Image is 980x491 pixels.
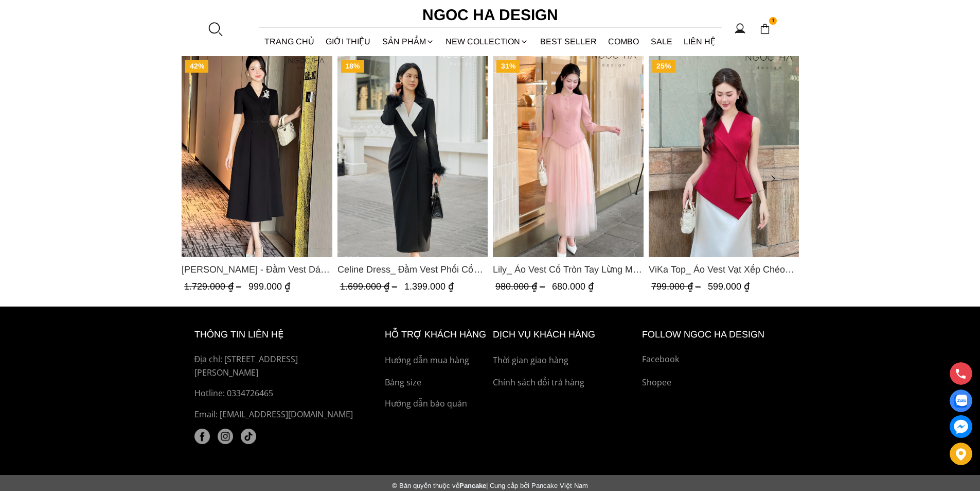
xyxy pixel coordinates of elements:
[769,17,777,25] span: 1
[648,262,799,277] span: ViKa Top_ Áo Vest Vạt Xếp Chéo màu Đỏ A1053
[486,482,588,489] span: | Cung cấp bởi Pancake Việt Nam
[385,327,488,342] h6: hỗ trợ khách hàng
[642,376,786,390] a: Shopee
[950,390,972,412] a: Display image
[493,354,637,367] a: Thời gian giao hàng
[182,56,332,257] img: Irene Dress - Đầm Vest Dáng Xòe Kèm Đai D713
[950,415,972,438] a: messenger
[707,281,749,292] span: 599.000 ₫
[337,262,488,277] a: Link to Celine Dress_ Đầm Vest Phối Cổ Mix Lông Cửa Tay D967
[404,281,453,292] span: 1.399.000 ₫
[182,262,332,277] span: [PERSON_NAME] - Đầm Vest Dáng Xòe Kèm Đai D713
[759,23,771,35] img: img-CART-ICON-ksit0nf1
[645,28,679,55] a: SALE
[194,327,361,342] h6: thông tin liên hệ
[493,376,637,390] a: Chính sách đổi trả hàng
[413,3,567,27] a: Ngoc Ha Design
[385,397,488,411] a: Hướng dẫn bảo quản
[493,56,644,257] a: Product image - Lily_ Áo Vest Cổ Tròn Tay Lừng Mix Chân Váy Lưới Màu Hồng A1082+CV140
[340,281,399,292] span: 1.699.000 ₫
[320,28,377,55] a: GIỚI THIỆU
[493,262,644,277] span: Lily_ Áo Vest Cổ Tròn Tay Lừng Mix Chân Váy Lưới Màu Hồng A1082+CV140
[377,28,440,55] div: SẢN PHẨM
[648,56,799,257] a: Product image - ViKa Top_ Áo Vest Vạt Xếp Chéo màu Đỏ A1053
[552,281,594,292] span: 680.000 ₫
[182,56,332,257] a: Product image - Irene Dress - Đầm Vest Dáng Xòe Kèm Đai D713
[248,281,290,292] span: 999.000 ₫
[678,28,722,55] a: LIÊN HỆ
[648,262,799,277] a: Link to ViKa Top_ Áo Vest Vạt Xếp Chéo màu Đỏ A1053
[194,387,361,400] a: Hotline: 0334726465
[182,262,332,277] a: Link to Irene Dress - Đầm Vest Dáng Xòe Kèm Đai D713
[241,429,256,444] a: tiktok
[337,56,488,257] a: Product image - Celine Dress_ Đầm Vest Phối Cổ Mix Lông Cửa Tay D967
[642,353,786,366] a: Facebook
[493,262,644,277] a: Link to Lily_ Áo Vest Cổ Tròn Tay Lừng Mix Chân Váy Lưới Màu Hồng A1082+CV140
[337,56,488,257] img: Celine Dress_ Đầm Vest Phối Cổ Mix Lông Cửa Tay D967
[602,28,645,55] a: Combo
[642,327,786,342] h6: Follow ngoc ha Design
[385,376,488,390] a: Bảng size
[385,354,488,367] a: Hướng dẫn mua hàng
[493,56,644,257] img: Lily_ Áo Vest Cổ Tròn Tay Lừng Mix Chân Váy Lưới Màu Hồng A1082+CV140
[194,408,361,421] p: Email: [EMAIL_ADDRESS][DOMAIN_NAME]
[493,327,637,342] h6: Dịch vụ khách hàng
[440,28,534,55] a: NEW COLLECTION
[495,281,547,292] span: 980.000 ₫
[534,28,603,55] a: BEST SELLER
[194,429,210,444] a: facebook (1)
[194,353,361,379] p: Địa chỉ: [STREET_ADDRESS][PERSON_NAME]
[259,28,320,55] a: TRANG CHỦ
[651,281,703,292] span: 799.000 ₫
[218,429,233,444] img: instagram
[184,281,244,292] span: 1.729.000 ₫
[392,482,459,489] span: © Bản quyền thuộc về
[185,482,796,489] div: Pancake
[954,395,967,408] img: Display image
[337,262,488,277] span: Celine Dress_ Đầm Vest Phối Cổ Mix Lông Cửa Tay D967
[648,56,799,257] img: ViKa Top_ Áo Vest Vạt Xếp Chéo màu Đỏ A1053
